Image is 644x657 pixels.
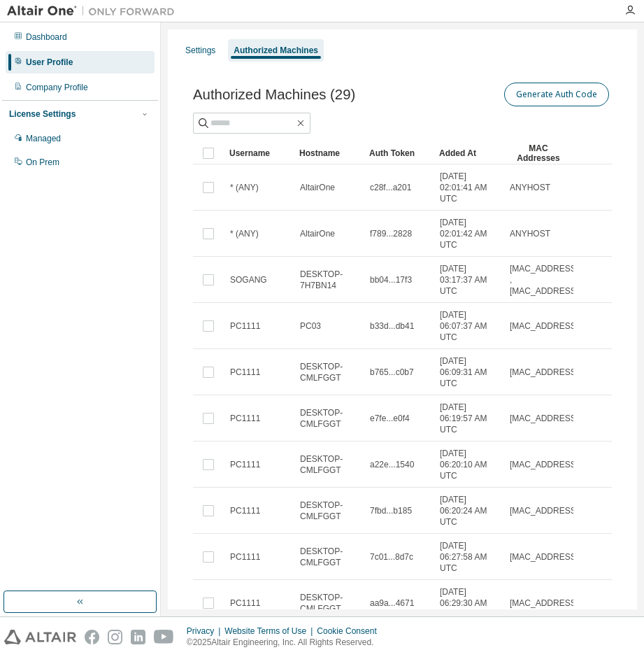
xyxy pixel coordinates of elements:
[230,320,260,332] span: PC1111
[504,83,609,106] button: Generate Auth Code
[370,228,412,239] span: f789...2828
[370,505,412,516] span: 7fbd...b185
[85,630,99,644] img: facebook.svg
[510,228,550,239] span: ANYHOST
[230,274,267,285] span: SOGANG
[185,45,215,56] div: Settings
[230,367,260,378] span: PC1111
[317,626,385,637] div: Cookie Consent
[300,407,357,430] span: DESKTOP-CMLFGGT
[230,182,259,193] span: * (ANY)
[370,182,411,193] span: c28f...a201
[370,274,412,285] span: bb04...17f3
[509,142,568,164] div: MAC Addresses
[224,626,317,637] div: Website Terms of Use
[7,4,182,18] img: Altair One
[370,598,414,609] span: aa9a...4671
[370,551,413,563] span: 7c01...8d7c
[370,320,414,332] span: b33d...db41
[510,367,578,378] span: [MAC_ADDRESS]
[299,142,358,164] div: Hostname
[230,551,260,563] span: PC1111
[300,320,321,332] span: PC03
[439,142,498,164] div: Added At
[9,108,76,120] div: License Settings
[370,413,410,424] span: e7fe...e0f4
[510,413,578,424] span: [MAC_ADDRESS]
[300,269,357,291] span: DESKTOP-7H7BN14
[187,626,224,637] div: Privacy
[230,228,259,239] span: * (ANY)
[370,459,414,470] span: a22e...1540
[370,367,414,378] span: b765...c0b7
[230,598,260,609] span: PC1111
[300,546,357,568] span: DESKTOP-CMLFGGT
[300,361,357,383] span: DESKTOP-CMLFGGT
[26,57,73,68] div: User Profile
[230,505,260,516] span: PC1111
[440,217,497,250] span: [DATE] 02:01:42 AM UTC
[26,157,59,168] div: On Prem
[440,540,497,574] span: [DATE] 06:27:58 AM UTC
[369,142,428,164] div: Auth Token
[510,598,578,609] span: [MAC_ADDRESS]
[300,182,335,193] span: AltairOne
[108,630,122,644] img: instagram.svg
[440,494,497,528] span: [DATE] 06:20:24 AM UTC
[26,133,61,144] div: Managed
[510,320,578,332] span: [MAC_ADDRESS]
[234,45,318,56] div: Authorized Machines
[440,448,497,481] span: [DATE] 06:20:10 AM UTC
[26,31,67,43] div: Dashboard
[230,413,260,424] span: PC1111
[440,586,497,620] span: [DATE] 06:29:30 AM UTC
[229,142,288,164] div: Username
[300,228,335,239] span: AltairOne
[440,402,497,435] span: [DATE] 06:19:57 AM UTC
[440,355,497,389] span: [DATE] 06:09:31 AM UTC
[230,459,260,470] span: PC1111
[187,637,385,649] p: © 2025 Altair Engineering, Inc. All Rights Reserved.
[131,630,145,644] img: linkedin.svg
[510,182,550,193] span: ANYHOST
[510,459,578,470] span: [MAC_ADDRESS]
[193,87,355,103] span: Authorized Machines (29)
[510,505,578,516] span: [MAC_ADDRESS]
[26,82,88,93] div: Company Profile
[440,309,497,343] span: [DATE] 06:07:37 AM UTC
[300,500,357,522] span: DESKTOP-CMLFGGT
[510,263,578,297] span: [MAC_ADDRESS] , [MAC_ADDRESS]
[440,171,497,204] span: [DATE] 02:01:41 AM UTC
[300,592,357,614] span: DESKTOP-CMLFGGT
[510,551,578,563] span: [MAC_ADDRESS]
[4,630,76,644] img: altair_logo.svg
[440,263,497,297] span: [DATE] 03:17:37 AM UTC
[154,630,174,644] img: youtube.svg
[300,453,357,476] span: DESKTOP-CMLFGGT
